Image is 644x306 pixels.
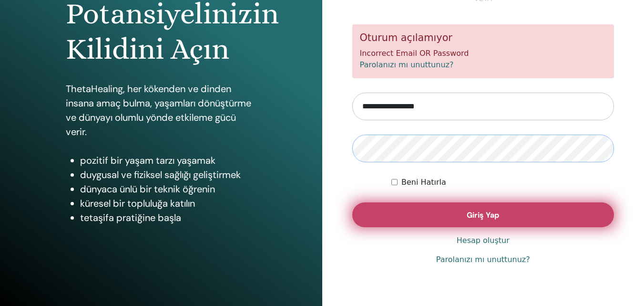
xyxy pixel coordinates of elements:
li: pozitif bir yaşam tarzı yaşamak [80,153,256,168]
li: tetaşifa pratiğine başla [80,211,256,225]
div: Incorrect Email OR Password [352,24,614,78]
li: dünyaca ünlü bir teknik öğrenin [80,182,256,196]
a: Parolanızı mı unuttunuz? [360,60,454,69]
p: ThetaHealing, her kökenden ve dinden insana amaç bulma, yaşamları dönüştürme ve dünyayı olumlu yö... [66,82,256,139]
span: Giriş Yap [467,210,499,220]
li: küresel bir topluluğa katılın [80,196,256,211]
button: Giriş Yap [352,202,614,227]
div: Keep me authenticated indefinitely or until I manually logout [391,177,614,188]
a: Parolanızı mı unuttunuz? [436,254,530,265]
a: Hesap oluştur [457,235,510,246]
h5: Oturum açılamıyor [360,32,607,44]
label: Beni Hatırla [401,177,446,188]
li: duygusal ve fiziksel sağlığı geliştirmek [80,168,256,182]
